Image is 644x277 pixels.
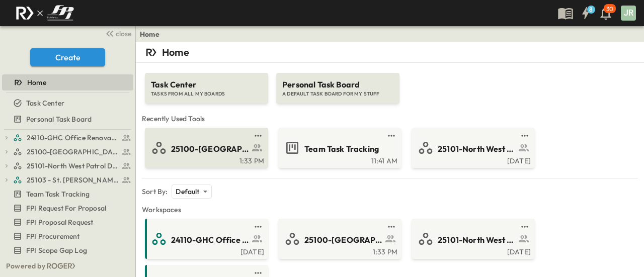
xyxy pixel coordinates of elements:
span: Team Task Tracking [26,189,90,199]
span: 25101-North West Patrol Division [27,161,119,171]
span: Recently Used Tools [142,114,638,124]
div: 25101-North West Patrol Divisiontest [2,158,133,174]
span: 24110-GHC Office Renovations [27,133,119,143]
span: 25100-[GEOGRAPHIC_DATA] [171,143,249,155]
button: 8 [576,4,596,22]
div: FPI Proposal Requesttest [2,214,133,230]
div: FPI Scope Gap Logtest [2,242,133,258]
a: FPI Proposal Request [2,215,131,229]
a: Personal Task BoardA DEFAULT TASK BOARD FOR MY STUFF [275,63,400,104]
a: Home [2,75,131,89]
span: FPI Proposal Request [26,217,93,227]
h6: 8 [589,6,593,14]
button: test [252,130,264,142]
a: 25101-North West Patrol Division [414,140,531,156]
span: FPI Scope Gap Log [26,245,87,255]
button: test [519,221,531,233]
div: 25100-Vanguard Prep Schooltest [2,144,133,160]
button: Create [30,48,105,66]
a: FPI Procurement [2,229,131,243]
a: Team Task Tracking [280,140,397,156]
div: FPI Procurementtest [2,228,133,244]
a: FPI Scope Gap Log [2,243,131,257]
span: FPI Request For Proposal [26,203,106,213]
button: test [252,221,264,233]
a: 25103 - St. [PERSON_NAME] Phase 2 [13,173,131,187]
button: test [385,221,397,233]
span: 25100-[GEOGRAPHIC_DATA] [304,234,382,246]
a: 24110-GHC Office Renovations [13,131,131,145]
a: Personal Task Board [2,112,131,126]
span: TASKS FROM ALL MY BOARDS [151,90,262,98]
a: 11:41 AM [280,156,397,164]
span: Team Task Tracking [304,143,379,155]
div: JR [621,6,636,21]
a: 25100-[GEOGRAPHIC_DATA] [280,231,397,247]
span: close [116,29,131,39]
img: c8d7d1ed905e502e8f77bf7063faec64e13b34fdb1f2bdd94b0e311fc34f8000.png [12,3,77,24]
div: FPI Request For Proposaltest [2,200,133,216]
button: JR [620,5,637,22]
div: Team Task Trackingtest [2,186,133,202]
div: Default [172,184,211,199]
a: 25101-North West Patrol Division [414,231,531,247]
div: 25103 - St. [PERSON_NAME] Phase 2test [2,172,133,188]
span: 25101-North West Patrol Division [438,234,516,246]
button: close [101,26,133,40]
a: 1:33 PM [280,247,397,255]
div: Personal Task Boardtest [2,111,133,127]
button: test [519,130,531,142]
a: [DATE] [147,247,264,255]
p: Home [162,45,189,59]
a: [DATE] [414,156,531,164]
a: 25101-North West Patrol Division [13,159,131,173]
span: FPI Procurement [26,231,80,241]
div: 24110-GHC Office Renovationstest [2,130,133,146]
p: Sort By: [142,187,168,197]
span: Task Center [151,79,262,90]
span: Personal Task Board [26,114,92,124]
span: Workspaces [142,205,638,215]
a: 24110-GHC Office Renovations [147,231,264,247]
span: Personal Task Board [282,79,393,90]
span: 25103 - St. [PERSON_NAME] Phase 2 [27,175,119,185]
a: Task CenterTASKS FROM ALL MY BOARDS [144,63,269,104]
p: 30 [606,5,613,13]
a: 25100-[GEOGRAPHIC_DATA] [147,140,264,156]
p: Default [176,187,199,197]
span: A DEFAULT TASK BOARD FOR MY STUFF [282,90,393,98]
a: Task Center [2,96,131,110]
a: [DATE] [414,247,531,255]
a: Home [140,29,159,39]
span: Task Center [26,98,64,108]
span: 25100-Vanguard Prep School [27,147,119,157]
span: 24110-GHC Office Renovations [171,234,249,246]
span: Home [27,77,46,87]
button: test [385,130,397,142]
a: Team Task Tracking [2,187,131,201]
a: FPI Request For Proposal [2,201,131,215]
a: 1:33 PM [147,156,264,164]
nav: breadcrumbs [140,29,166,39]
span: 25101-North West Patrol Division [438,143,516,155]
a: 25100-Vanguard Prep School [13,145,131,159]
